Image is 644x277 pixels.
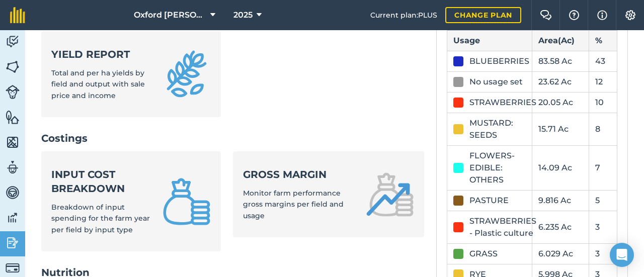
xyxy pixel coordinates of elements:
[233,151,425,237] a: Gross marginMonitor farm performance gross margins per field and usage
[243,189,344,220] span: Monitor farm performance gross margins per field and usage
[610,243,634,267] div: Open Intercom Messenger
[163,50,211,98] img: Yield report
[532,51,589,71] td: 83.58 Ac
[469,248,498,260] div: GRASS
[6,34,20,49] img: svg+xml;base64,PD94bWwgdmVyc2lvbj0iMS4wIiBlbmNvZGluZz0idXRmLTgiPz4KPCEtLSBHZW5lcmF0b3I6IEFkb2JlIE...
[6,135,20,150] img: svg+xml;base64,PHN2ZyB4bWxucz0iaHR0cDovL3d3dy53My5vcmcvMjAwMC9zdmciIHdpZHRoPSI1NiIgaGVpZ2h0PSI2MC...
[532,145,589,190] td: 14.09 Ac
[532,92,589,113] td: 20.05 Ac
[532,243,589,264] td: 6.029 Ac
[41,151,221,251] a: Input cost breakdownBreakdown of input spending for the farm year per field by input type
[233,9,253,21] span: 2025
[532,211,589,243] td: 6.235 Ac
[134,9,206,21] span: Oxford [PERSON_NAME] Farm
[469,195,509,207] div: PASTURE
[6,85,20,99] img: svg+xml;base64,PD94bWwgdmVyc2lvbj0iMS4wIiBlbmNvZGluZz0idXRmLTgiPz4KPCEtLSBHZW5lcmF0b3I6IEFkb2JlIE...
[447,30,532,51] th: Usage
[589,113,617,145] td: 8
[589,30,617,51] th: %
[370,10,437,21] span: Current plan : PLUS
[6,185,20,200] img: svg+xml;base64,PD94bWwgdmVyc2lvbj0iMS4wIiBlbmNvZGluZz0idXRmLTgiPz4KPCEtLSBHZW5lcmF0b3I6IEFkb2JlIE...
[51,167,150,196] strong: Input cost breakdown
[532,30,589,51] th: Area ( Ac )
[469,76,523,88] div: No usage set
[243,167,354,181] strong: Gross margin
[41,131,424,145] h2: Costings
[532,113,589,145] td: 15.71 Ac
[10,7,25,23] img: fieldmargin Logo
[6,110,20,125] img: svg+xml;base64,PHN2ZyB4bWxucz0iaHR0cDovL3d3dy53My5vcmcvMjAwMC9zdmciIHdpZHRoPSI1NiIgaGVpZ2h0PSI2MC...
[6,210,20,225] img: svg+xml;base64,PD94bWwgdmVyc2lvbj0iMS4wIiBlbmNvZGluZz0idXRmLTgiPz4KPCEtLSBHZW5lcmF0b3I6IEFkb2JlIE...
[51,68,145,100] span: Total and per ha yields by field and output with sale price and income
[589,243,617,264] td: 3
[6,160,20,175] img: svg+xml;base64,PD94bWwgdmVyc2lvbj0iMS4wIiBlbmNvZGluZz0idXRmLTgiPz4KPCEtLSBHZW5lcmF0b3I6IEFkb2JlIE...
[540,10,552,20] img: Two speech bubbles overlapping with the left bubble in the forefront
[589,51,617,71] td: 43
[6,59,20,74] img: svg+xml;base64,PHN2ZyB4bWxucz0iaHR0cDovL3d3dy53My5vcmcvMjAwMC9zdmciIHdpZHRoPSI1NiIgaGVpZ2h0PSI2MC...
[366,170,414,219] img: Gross margin
[445,7,521,23] a: Change plan
[469,117,526,141] div: MUSTARD: SEEDS
[6,235,20,250] img: svg+xml;base64,PD94bWwgdmVyc2lvbj0iMS4wIiBlbmNvZGluZz0idXRmLTgiPz4KPCEtLSBHZW5lcmF0b3I6IEFkb2JlIE...
[624,10,636,20] img: A cog icon
[469,215,536,239] div: STRAWBERRIES - Plastic culture
[469,97,536,109] div: STRAWBERRIES
[163,177,211,226] img: Input cost breakdown
[532,71,589,92] td: 23.62 Ac
[589,92,617,113] td: 10
[51,47,150,61] strong: Yield report
[532,190,589,211] td: 9.816 Ac
[6,261,20,275] img: svg+xml;base64,PD94bWwgdmVyc2lvbj0iMS4wIiBlbmNvZGluZz0idXRmLTgiPz4KPCEtLSBHZW5lcmF0b3I6IEFkb2JlIE...
[41,31,221,117] a: Yield reportTotal and per ha yields by field and output with sale price and income
[568,10,580,20] img: A question mark icon
[51,203,150,234] span: Breakdown of input spending for the farm year per field by input type
[589,211,617,243] td: 3
[597,9,607,21] img: svg+xml;base64,PHN2ZyB4bWxucz0iaHR0cDovL3d3dy53My5vcmcvMjAwMC9zdmciIHdpZHRoPSIxNyIgaGVpZ2h0PSIxNy...
[469,55,529,67] div: BLUEBERRIES
[469,150,526,186] div: FLOWERS-EDIBLE: OTHERS
[589,71,617,92] td: 12
[589,145,617,190] td: 7
[589,190,617,211] td: 5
